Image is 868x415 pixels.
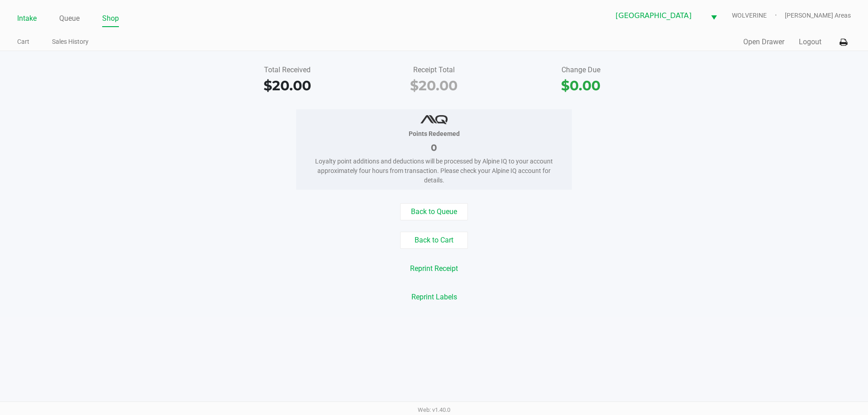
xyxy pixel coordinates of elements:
a: Intake [17,12,37,25]
div: Change Due [514,65,647,75]
div: $0.00 [514,75,647,96]
a: Shop [102,12,119,25]
div: Total Received [221,65,354,75]
div: $20.00 [368,75,501,96]
button: Reprint Labels [406,289,463,306]
div: Receipt Total [368,65,501,75]
div: Loyalty point additions and deductions will be processed by Alpine IQ to your account approximate... [310,157,558,185]
a: Queue [59,12,80,25]
div: 0 [310,141,558,154]
div: $20.00 [221,75,354,96]
button: Open Drawer [743,37,784,47]
span: [PERSON_NAME] Areas [785,11,851,20]
a: Sales History [52,36,89,47]
button: Select [705,5,722,26]
span: [GEOGRAPHIC_DATA] [616,10,700,21]
button: Back to Queue [400,203,468,220]
span: Web: v1.40.0 [418,406,450,413]
span: WOLVERINE [732,11,785,20]
button: Logout [799,37,821,47]
div: Points Redeemed [310,129,558,139]
a: Cart [17,36,29,47]
button: Reprint Receipt [404,260,464,277]
button: Back to Cart [400,232,468,249]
